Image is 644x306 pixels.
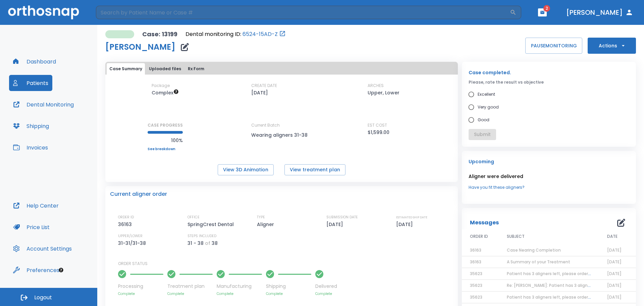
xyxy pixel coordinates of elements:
[118,283,163,290] p: Processing
[152,89,179,96] span: Up to 50 Steps (100 aligners)
[507,247,561,253] span: Case Nearing Completion
[470,259,481,265] span: 36163
[266,291,311,296] p: Complete
[266,283,311,290] p: Shipping
[251,122,312,128] p: Current Batch
[469,158,629,166] p: Upcoming
[257,220,276,228] p: Aligner
[507,233,525,239] span: SUBJECT
[315,291,337,296] p: Complete
[217,283,262,290] p: Manufacturing
[185,63,207,75] button: Rx Form
[251,83,277,89] p: CREATE DATE
[470,271,482,276] span: 35623
[396,214,427,220] p: ESTIMATED SHIP DATE
[396,220,415,228] p: [DATE]
[251,89,268,97] p: [DATE]
[243,30,278,38] a: 6524-15AD-Z
[118,291,163,296] p: Complete
[118,261,453,267] p: ORDER STATUS
[118,220,134,228] p: 36163
[9,96,78,113] button: Dental Monitoring
[96,6,510,19] input: Search by Patient Name or Case #
[167,283,213,290] p: Treatment plan
[107,63,145,75] button: Case Summary
[212,239,218,247] p: 38
[9,198,63,214] button: Help Center
[185,30,286,38] div: Open patient in dental monitoring portal
[469,172,629,180] p: Aligner were delivered
[470,233,488,239] span: ORDER ID
[118,233,143,239] p: UPPER/LOWER
[507,294,608,300] span: Patient has 3 aligners left, please order next set!
[607,294,622,300] span: [DATE]
[148,136,183,144] p: 100%
[107,63,457,75] div: tabs
[9,219,54,235] button: Price List
[9,75,52,91] button: Patients
[110,190,167,198] p: Current aligner order
[507,259,570,265] span: A Summary of your Treatment
[315,283,337,290] p: Delivered
[9,53,60,70] button: Dashboard
[368,83,384,89] p: ARCHES
[368,128,389,136] p: $1,599.00
[105,43,175,51] h1: [PERSON_NAME]
[218,164,274,175] button: View 3D Animation
[167,291,213,296] p: Complete
[34,294,52,301] span: Logout
[607,282,622,288] span: [DATE]
[368,122,387,128] p: EST COST
[507,271,608,276] span: Patient has 3 aligners left, please order next set!
[607,233,618,239] span: DATE
[187,220,236,228] p: SpringCrest Dental
[478,90,495,98] span: Excellent
[142,30,177,38] p: Case: 13199
[205,239,210,247] p: of
[470,247,481,253] span: 36163
[525,38,582,54] button: PAUSEMONITORING
[8,5,79,19] img: Orthosnap
[148,122,183,128] p: CASE PROGRESS
[469,69,629,77] p: Case completed.
[284,164,345,175] button: View treatment plan
[9,262,63,278] button: Preferences
[368,89,399,97] p: Upper, Lower
[187,214,200,220] p: OFFICE
[152,83,170,89] p: Package
[470,294,482,300] span: 35623
[588,38,636,54] button: Actions
[187,233,216,239] p: STEPS INCLUDED
[469,184,629,190] a: Have you fit these aligners?
[543,5,550,12] span: 2
[326,220,345,228] p: [DATE]
[217,291,262,296] p: Complete
[478,103,499,111] span: Very good
[469,79,629,85] p: Please, rate the result vs objective
[148,147,183,151] a: See breakdown
[9,118,53,134] button: Shipping
[118,214,134,220] p: ORDER ID
[185,30,241,38] p: Dental monitoring ID:
[326,214,358,220] p: SUBMISSION DATE
[251,131,312,139] p: Wearing aligners 31-38
[478,116,489,124] span: Good
[146,63,184,75] button: Uploaded files
[9,241,76,257] button: Account Settings
[58,267,64,273] div: Tooltip anchor
[9,139,52,156] button: Invoices
[257,214,265,220] p: TYPE
[470,219,499,227] p: Messages
[118,239,148,247] p: 31-31/31-38
[607,259,622,265] span: [DATE]
[187,239,204,247] p: 31 - 38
